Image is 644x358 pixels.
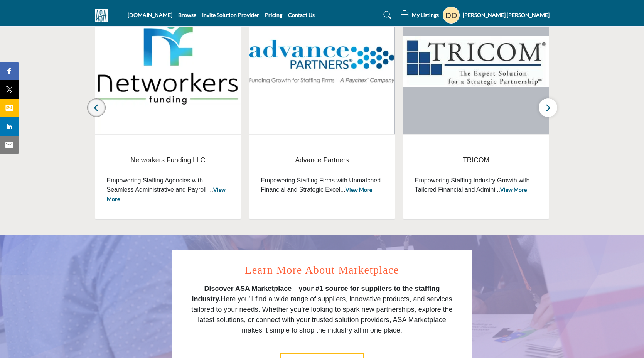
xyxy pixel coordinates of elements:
[107,155,229,165] span: Networkers Funding LLC
[191,285,452,334] span: Here you’ll find a wide range of suppliers, innovative products, and services tailored to your ne...
[192,285,440,303] strong: Discover ASA Marketplace—your #1 source for suppliers to the staffing industry.
[107,186,226,202] a: View More
[412,12,439,19] h5: My Listings
[107,176,229,204] p: Empowering Staffing Agencies with Seamless Administrative and Payroll ...
[95,9,111,22] img: Site Logo
[401,10,439,20] div: My Listings
[107,150,229,171] a: Networkers Funding LLC
[202,12,259,18] a: Invite Solution Provider
[288,12,315,18] a: Contact Us
[261,176,383,194] p: Empowering Staffing Firms with Unmatched Financial and Strategic Excel...
[178,12,196,18] a: Browse
[376,9,396,21] a: Search
[500,186,527,193] a: View More
[265,12,282,18] a: Pricing
[261,155,383,165] span: Advance Partners
[346,186,372,193] a: View More
[463,11,550,19] h5: [PERSON_NAME] [PERSON_NAME]
[415,155,538,165] span: TRICOM
[415,176,538,194] p: Empowering Staffing Industry Growth with Tailored Financial and Admini...
[189,262,455,278] h2: Learn More About Marketplace
[415,150,538,171] a: TRICOM
[261,150,383,171] a: Advance Partners
[128,12,172,18] a: [DOMAIN_NAME]
[443,7,460,24] button: Show hide supplier dropdown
